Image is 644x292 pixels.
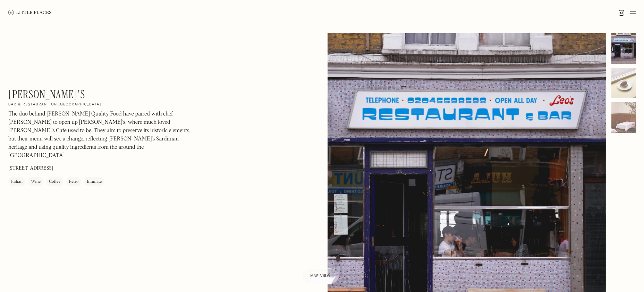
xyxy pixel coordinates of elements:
[311,274,331,278] span: Map view
[69,178,78,185] div: Retro
[49,178,60,185] div: Coffee
[8,88,85,101] h1: [PERSON_NAME]'s
[87,178,102,185] div: Intimate
[11,178,23,185] div: Italian
[31,178,41,185] div: Wine
[302,268,339,284] a: Map view
[8,102,101,107] h2: Bar & restaurant on [GEOGRAPHIC_DATA]
[8,110,196,160] p: The duo behind [PERSON_NAME] Quality Food have paired with chef [PERSON_NAME] to open up [PERSON_...
[8,165,53,172] p: [STREET_ADDRESS]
